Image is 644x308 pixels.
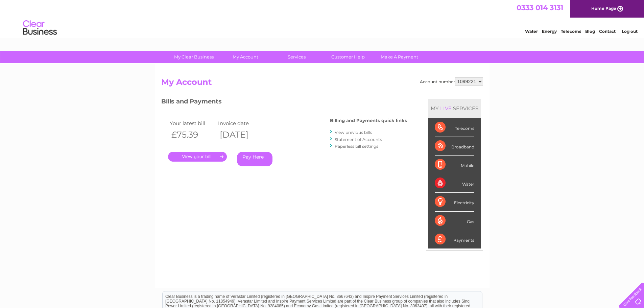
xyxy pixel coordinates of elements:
[435,230,474,248] div: Payments
[435,212,474,230] div: Gas
[420,77,483,86] div: Account number
[372,51,427,63] a: Make A Payment
[335,137,382,142] a: Statement of Accounts
[217,51,273,63] a: My Account
[335,144,378,149] a: Paperless bill settings
[163,4,482,33] div: Clear Business is a trading name of Verastar Limited (registered in [GEOGRAPHIC_DATA] No. 3667643...
[330,118,407,123] h4: Billing and Payments quick links
[161,77,483,90] h2: My Account
[168,119,217,128] td: Your latest bill
[269,51,325,63] a: Services
[435,156,474,174] div: Mobile
[335,130,372,135] a: View previous bills
[216,119,265,128] td: Invoice date
[525,29,538,34] a: Water
[237,152,272,166] a: Pay Here
[517,3,563,12] a: 0333 014 3131
[23,18,57,38] img: logo.png
[435,174,474,193] div: Water
[435,137,474,156] div: Broadband
[439,105,453,112] div: LIVE
[435,118,474,137] div: Telecoms
[561,29,581,34] a: Telecoms
[216,128,265,142] th: [DATE]
[166,51,222,63] a: My Clear Business
[542,29,557,34] a: Energy
[585,29,595,34] a: Blog
[622,29,638,34] a: Log out
[161,97,407,109] h3: Bills and Payments
[168,152,227,162] a: .
[320,51,376,63] a: Customer Help
[599,29,616,34] a: Contact
[428,99,481,118] div: MY SERVICES
[168,128,217,142] th: £75.39
[435,193,474,211] div: Electricity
